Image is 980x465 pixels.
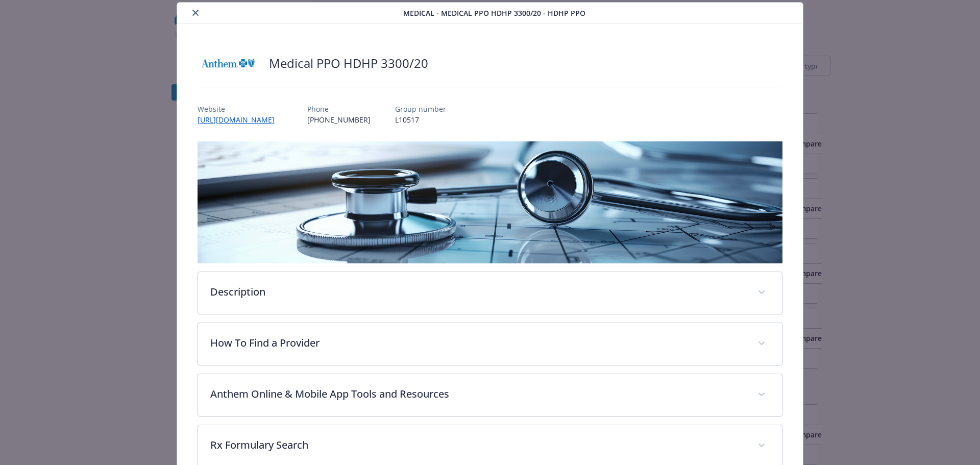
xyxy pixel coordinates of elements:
div: Description [198,272,782,314]
p: Phone [307,104,371,114]
span: Medical - Medical PPO HDHP 3300/20 - HDHP PPO [403,8,585,18]
p: Description [210,284,746,300]
p: Group number [395,104,446,114]
button: close [189,7,202,19]
p: How To Find a Provider [210,335,746,351]
img: Anthem Blue Cross [198,48,259,79]
p: Rx Formulary Search [210,437,746,453]
p: Anthem Online & Mobile App Tools and Resources [210,386,746,402]
h2: Medical PPO HDHP 3300/20 [269,55,428,72]
p: [PHONE_NUMBER] [307,114,371,125]
div: Anthem Online & Mobile App Tools and Resources [198,374,782,416]
p: L10517 [395,114,446,125]
a: [URL][DOMAIN_NAME] [198,115,283,125]
p: Website [198,104,283,114]
div: How To Find a Provider [198,323,782,365]
img: banner [198,141,783,263]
